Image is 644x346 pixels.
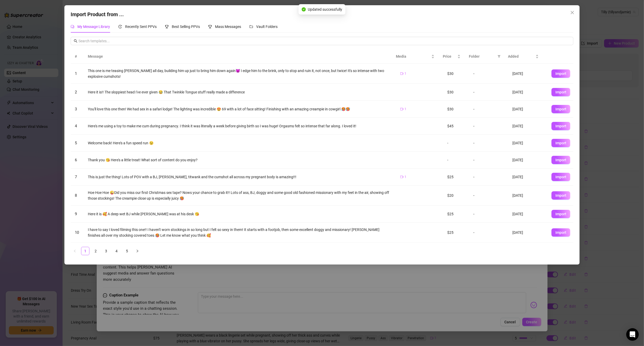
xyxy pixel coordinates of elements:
div: Welcome back! Here's a fun speed run 😉 [88,140,392,146]
a: 4 [113,247,120,255]
button: Import [551,228,570,237]
button: Import [551,69,570,78]
span: Import [555,212,566,216]
span: left [73,249,76,253]
span: - [473,230,474,235]
input: Search templates... [78,38,570,44]
button: right [133,247,142,255]
button: Import [551,173,570,181]
span: check-circle [302,7,306,11]
td: [DATE] [508,84,547,101]
span: - [473,107,474,111]
span: 1 [404,175,406,180]
div: This one is me teasing [PERSON_NAME] all day, building him up just to bring him down again😈 I edg... [88,68,392,79]
span: 8 [75,193,77,198]
button: left [71,247,79,255]
div: Open Intercom Messenger [626,328,639,341]
td: - [443,135,469,152]
li: 1 [81,247,89,255]
td: $25 [443,169,469,186]
span: 9 [75,212,77,216]
td: [DATE] [508,206,547,223]
th: Added [504,49,543,64]
td: $30 [443,101,469,118]
td: [DATE] [508,135,547,152]
button: Import [551,139,570,147]
span: video-camera [400,108,403,111]
td: $25 [443,206,469,223]
span: 1 [75,71,77,76]
td: [DATE] [508,101,547,118]
span: filter [498,55,501,58]
span: Best Selling PPVs [172,25,200,29]
span: - [473,71,474,76]
button: Close [568,8,576,17]
span: Import [555,158,566,162]
td: $20 [443,186,469,206]
button: Import [551,122,570,130]
span: Import Product from ... [71,11,124,17]
th: Message [84,49,392,64]
span: 3 [75,107,77,111]
td: [DATE] [508,223,547,243]
span: video-camera [400,72,403,75]
span: Import [555,141,566,145]
button: Import [551,191,570,200]
span: Import [555,90,566,94]
span: - [473,175,474,179]
div: Here it is!! The sloppiest head I've ever given 😂 That Twinkle Tongue stuff really made a difference [88,89,392,95]
span: video-camera [400,175,403,178]
td: [DATE] [508,169,547,186]
span: trophy [208,25,212,28]
div: You'll love this one then! We had sex in a safari lodge! The lighting was incredible 😍 69 with a ... [88,106,392,112]
span: comment [71,25,74,28]
span: Folder [469,53,495,59]
span: search [74,39,77,43]
span: Import [555,124,566,128]
div: Hoe Hoe Hoe 😜Did you miss our first Christmas sex tape? Nows your chance to grab it!! Lots of ass... [88,190,392,201]
a: 1 [81,247,89,255]
th: # [71,49,84,64]
li: 2 [91,247,100,255]
span: Import [555,175,566,179]
div: I have to say I loved filming this one!! I haven't worn stockings in so long but I felt so sexy i... [88,227,392,238]
li: Previous Page [71,247,79,255]
button: Import [551,156,570,164]
div: Here's me using a toy to make me cum during pregnancy. I think it was literally a week before giv... [88,123,392,129]
span: 7 [75,175,77,179]
span: 6 [75,158,77,162]
span: Close [568,10,576,15]
span: filter [496,52,502,60]
li: 3 [102,247,110,255]
a: 3 [102,247,110,255]
a: 2 [92,247,100,255]
span: - [473,193,474,198]
span: My Message Library [77,25,110,29]
span: right [136,249,139,253]
li: 5 [123,247,131,255]
span: - [473,124,474,128]
span: trophy [165,25,169,28]
li: Next Page [133,247,142,255]
span: 4 [75,124,77,128]
span: Import [555,230,566,235]
td: $25 [443,223,469,243]
span: folder [249,25,253,28]
div: This is just the thing! Lots of POV with a BJ, [PERSON_NAME], titwank and the cumshot all across ... [88,174,392,180]
td: [DATE] [508,186,547,206]
span: Media [396,53,430,59]
td: [DATE] [508,118,547,135]
span: Vault Folders [256,25,278,29]
td: [DATE] [508,152,547,169]
td: $30 [443,84,469,101]
span: Mass Messages [215,25,241,29]
button: Import [551,210,570,218]
td: $30 [443,64,469,84]
span: 1 [404,107,406,112]
div: Thank you 😘 Here's a little treat! What sort of content do you enjoy? [88,157,392,163]
span: 2 [75,90,77,94]
td: - [443,152,469,169]
a: 5 [123,247,131,255]
span: Import [555,71,566,76]
span: Updated successfully [308,7,342,12]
